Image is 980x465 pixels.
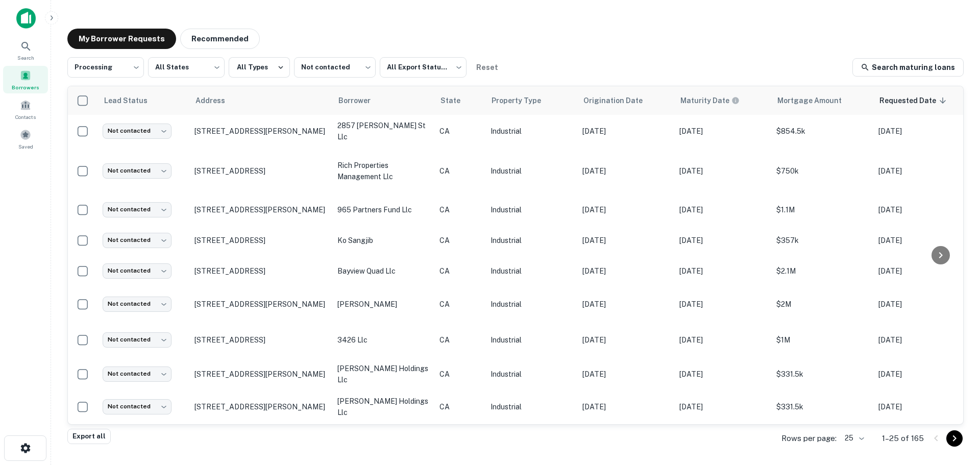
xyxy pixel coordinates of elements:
p: [DATE] [679,299,766,310]
p: rich properties management llc [337,160,429,182]
p: Industrial [491,165,572,177]
div: All Export Statuses [380,54,467,81]
p: [DATE] [878,126,965,137]
p: Industrial [491,265,572,277]
p: [STREET_ADDRESS][PERSON_NAME] [194,370,327,379]
th: State [434,86,485,115]
p: Industrial [491,204,572,215]
p: Industrial [491,369,572,380]
p: $331.5k [776,401,868,412]
p: [DATE] [679,334,766,346]
p: 1–25 of 165 [882,432,924,445]
th: Property Type [485,86,577,115]
a: Saved [3,125,48,153]
th: Mortgage Amount [771,86,873,115]
p: Industrial [491,235,572,246]
p: CA [439,401,480,412]
p: [DATE] [878,369,965,380]
p: [STREET_ADDRESS][PERSON_NAME] [194,127,327,136]
p: [DATE] [582,235,669,246]
p: $1.1M [776,204,868,215]
th: Lead Status [97,86,189,115]
p: [DATE] [878,401,965,412]
p: $331.5k [776,369,868,380]
p: [DATE] [878,265,965,277]
th: Origination Date [577,86,674,115]
p: CA [439,235,480,246]
button: Recommended [180,29,260,49]
p: [STREET_ADDRESS][PERSON_NAME] [194,205,327,214]
p: [DATE] [582,369,669,380]
th: Address [189,86,332,115]
p: [STREET_ADDRESS][PERSON_NAME] [194,300,327,309]
p: CA [439,204,480,215]
p: [DATE] [679,369,766,380]
div: Not contacted [103,202,171,217]
p: bayview quad llc [337,265,429,277]
p: [DATE] [679,235,766,246]
button: My Borrower Requests [67,29,176,49]
span: Search [17,54,34,62]
p: [DATE] [679,265,766,277]
p: [DATE] [878,334,965,346]
span: Property Type [492,94,554,107]
button: Export all [67,429,111,444]
p: ko sangjib [337,235,429,246]
span: Saved [18,142,33,151]
p: [STREET_ADDRESS] [194,266,327,276]
span: Borrowers [12,83,39,91]
p: [STREET_ADDRESS] [194,166,327,176]
p: [DATE] [582,401,669,412]
a: Search maturing loans [852,58,964,77]
th: Maturity dates displayed may be estimated. Please contact the lender for the most accurate maturi... [674,86,771,115]
span: Mortgage Amount [777,94,855,107]
div: Processing [67,54,144,81]
p: $357k [776,235,868,246]
p: 965 partners fund llc [337,204,429,215]
p: [DATE] [878,299,965,310]
a: Borrowers [3,66,48,93]
span: Contacts [15,113,36,121]
span: Borrower [338,94,384,107]
span: Requested Date [879,94,949,107]
a: Search [3,36,48,64]
p: $2M [776,299,868,310]
p: [PERSON_NAME] [337,299,429,310]
div: All States [148,54,225,81]
p: [DATE] [582,204,669,215]
p: [STREET_ADDRESS] [194,236,327,245]
p: Industrial [491,126,572,137]
p: [DATE] [878,165,965,177]
p: [DATE] [679,204,766,215]
p: $2.1M [776,265,868,277]
div: Not contacted [103,399,171,414]
a: Contacts [3,95,48,123]
p: CA [439,334,480,346]
p: [DATE] [582,126,669,137]
div: Not contacted [103,366,171,381]
th: Requested Date [873,86,970,115]
p: [DATE] [679,126,766,137]
span: Address [195,94,238,107]
div: 25 [841,431,866,446]
p: [DATE] [878,204,965,215]
div: Not contacted [103,332,171,347]
p: CA [439,165,480,177]
p: [DATE] [582,165,669,177]
p: Industrial [491,401,572,412]
p: $854.5k [776,126,868,137]
p: [PERSON_NAME] holdings llc [337,363,429,385]
span: Origination Date [583,94,656,107]
p: 3426 llc [337,334,429,346]
p: Industrial [491,299,572,310]
iframe: Chat Widget [929,383,980,432]
button: Go to next page [946,430,963,447]
p: Rows per page: [781,432,837,445]
p: [DATE] [582,334,669,346]
img: capitalize-icon.png [16,8,36,29]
